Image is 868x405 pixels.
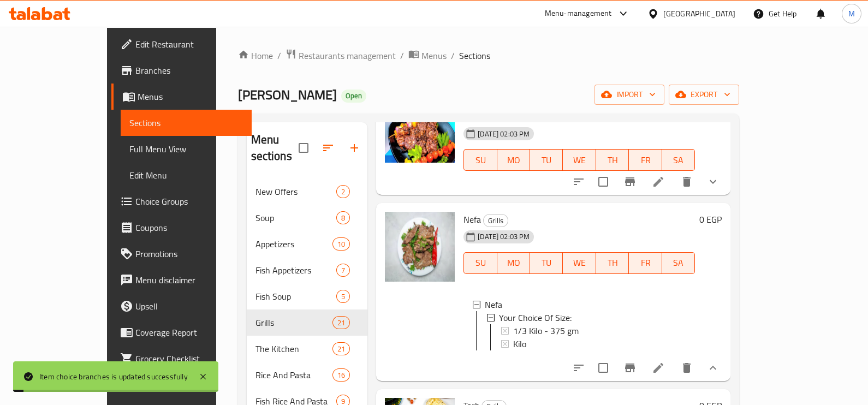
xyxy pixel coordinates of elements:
[135,273,243,287] span: Menu disclaimer
[277,49,281,62] li: /
[566,169,592,195] button: sort-choices
[39,371,188,383] div: Item choice branches is updated successfully
[255,368,332,382] span: Rice And Pasta
[111,346,252,372] a: Grocery Checklist
[332,342,350,355] div: items
[706,175,720,188] svg: Show Choices
[652,361,665,374] a: Edit menu item
[255,342,332,355] span: The Kitchen
[700,169,726,195] button: show more
[337,291,349,302] span: 5
[483,214,508,227] div: Grills
[513,337,526,350] span: Kilo
[247,178,368,205] div: New Offers2
[596,252,629,274] button: TH
[567,152,591,168] span: WE
[255,264,336,277] div: Fish Appetizers
[255,290,336,303] div: Fish Soup
[633,152,657,168] span: FR
[247,205,368,231] div: Soup8
[121,110,252,136] a: Sections
[545,7,612,20] div: Menu-management
[534,152,558,168] span: TU
[341,91,366,100] span: Open
[336,264,350,277] div: items
[530,252,563,274] button: TU
[408,49,447,63] a: Menus
[333,344,349,354] span: 21
[385,212,455,282] img: Nefa
[513,324,579,337] span: 1/3 Kilo - 375 gm
[135,352,243,365] span: Grocery Checklist
[700,355,726,381] button: show more
[247,257,368,283] div: Fish Appetizers7
[463,252,497,274] button: SU
[497,252,530,274] button: MO
[111,84,252,110] a: Menus
[699,212,722,227] h6: 0 EGP
[566,355,592,381] button: sort-choices
[421,49,447,62] span: Menus
[111,319,252,346] a: Coverage Report
[138,90,243,103] span: Menus
[135,221,243,234] span: Coupons
[255,211,336,224] span: Soup
[129,169,243,182] span: Edit Menu
[662,149,695,171] button: SA
[111,57,252,84] a: Branches
[663,8,735,20] div: [GEOGRAPHIC_DATA]
[563,149,596,171] button: WE
[333,370,349,380] span: 16
[292,136,315,159] span: Select all sections
[451,49,455,62] li: /
[247,362,368,388] div: Rice And Pasta16
[468,152,492,168] span: SU
[497,149,530,171] button: MO
[336,290,350,303] div: items
[336,211,350,224] div: items
[337,213,349,223] span: 8
[667,255,691,271] span: SA
[135,247,243,260] span: Promotions
[848,8,855,20] span: M
[502,255,526,271] span: MO
[332,368,350,382] div: items
[601,255,625,271] span: TH
[341,90,366,103] div: Open
[255,316,332,329] span: Grills
[400,49,404,62] li: /
[238,49,740,63] nav: breadcrumb
[111,293,252,319] a: Upsell
[592,170,615,193] span: Select to update
[459,49,490,62] span: Sections
[473,231,534,242] span: [DATE] 02:03 PM
[674,169,700,195] button: delete
[129,142,243,156] span: Full Menu View
[603,88,656,102] span: import
[468,255,492,271] span: SU
[337,187,349,197] span: 2
[337,265,349,276] span: 7
[706,361,720,374] svg: Show Choices
[534,255,558,271] span: TU
[255,237,332,251] span: Appetizers
[332,237,350,251] div: items
[499,311,572,324] span: Your Choice Of Size:
[111,188,252,215] a: Choice Groups
[563,252,596,274] button: WE
[333,318,349,328] span: 21
[601,152,625,168] span: TH
[332,316,350,329] div: items
[592,356,615,379] span: Select to update
[674,355,700,381] button: delete
[633,255,657,271] span: FR
[677,88,730,102] span: export
[247,336,368,362] div: The Kitchen21
[135,326,243,339] span: Coverage Report
[530,149,563,171] button: TU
